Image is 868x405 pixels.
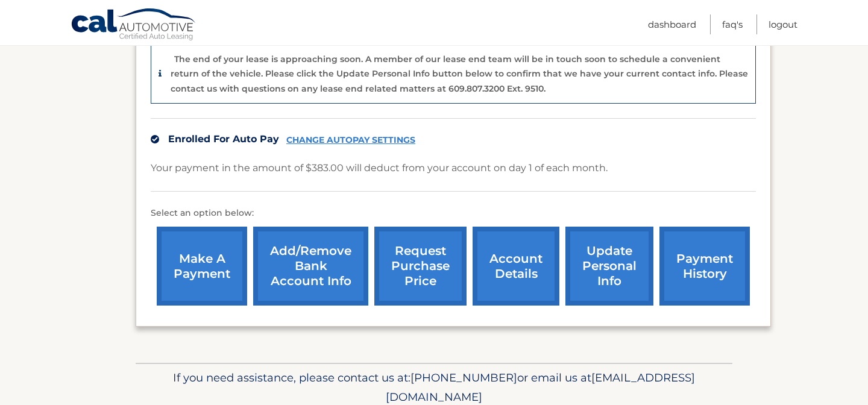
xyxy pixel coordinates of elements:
a: update personal info [565,227,653,306]
a: payment history [659,227,750,306]
a: request purchase price [374,227,467,306]
a: account details [473,227,559,306]
p: The end of your lease is approaching soon. A member of our lease end team will be in touch soon t... [171,54,748,94]
span: Enrolled For Auto Pay [168,133,279,145]
a: make a payment [157,227,247,306]
a: FAQ's [722,14,743,34]
span: [PHONE_NUMBER] [410,371,517,385]
span: [EMAIL_ADDRESS][DOMAIN_NAME] [386,371,695,404]
a: CHANGE AUTOPAY SETTINGS [286,135,415,145]
img: check.svg [151,135,159,143]
a: Cal Automotive [71,8,197,43]
p: Select an option below: [151,206,756,221]
a: Add/Remove bank account info [253,227,368,306]
a: Logout [769,14,797,34]
a: Dashboard [648,14,696,34]
p: Your payment in the amount of $383.00 will deduct from your account on day 1 of each month. [151,160,608,177]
